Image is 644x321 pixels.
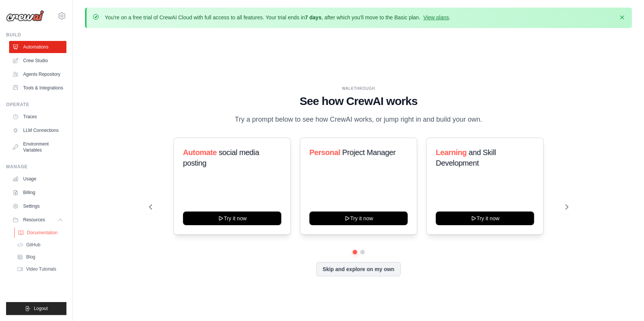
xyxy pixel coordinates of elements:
[9,68,66,80] a: Agents Repository
[6,164,66,170] div: Manage
[9,55,66,67] a: Crew Studio
[305,14,321,20] strong: 7 days
[231,114,486,125] p: Try a prompt below to see how CrewAI works, or jump right in and build your own.
[34,305,48,312] span: Logout
[316,262,401,276] button: Skip and explore on my own
[9,41,66,53] a: Automations
[26,266,56,272] span: Video Tutorials
[149,86,568,91] div: WALKTHROUGH
[105,14,450,21] p: You're on a free trial of CrewAI Cloud with full access to all features. Your trial ends in , aft...
[9,186,66,199] a: Billing
[436,211,534,225] button: Try it now
[14,240,66,250] a: GitHub
[26,242,40,248] span: GitHub
[9,124,66,136] a: LLM Connections
[9,173,66,185] a: Usage
[9,82,66,94] a: Tools & Integrations
[6,302,66,315] button: Logout
[9,214,66,226] button: Resources
[436,148,466,157] span: Learning
[423,14,449,20] a: View plans
[9,138,66,156] a: Environment Variables
[14,227,67,238] a: Documentation
[149,94,568,108] h1: See how CrewAI works
[6,102,66,108] div: Operate
[9,111,66,123] a: Traces
[183,211,281,225] button: Try it now
[6,10,44,22] img: Logo
[27,230,58,236] span: Documentation
[6,32,66,38] div: Build
[342,148,395,157] span: Project Manager
[14,264,66,274] a: Video Tutorials
[309,148,340,157] span: Personal
[436,148,496,167] span: and Skill Development
[14,252,66,262] a: Blog
[23,217,45,223] span: Resources
[183,148,217,157] span: Automate
[9,200,66,212] a: Settings
[26,254,35,260] span: Blog
[183,148,259,167] span: social media posting
[309,211,408,225] button: Try it now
